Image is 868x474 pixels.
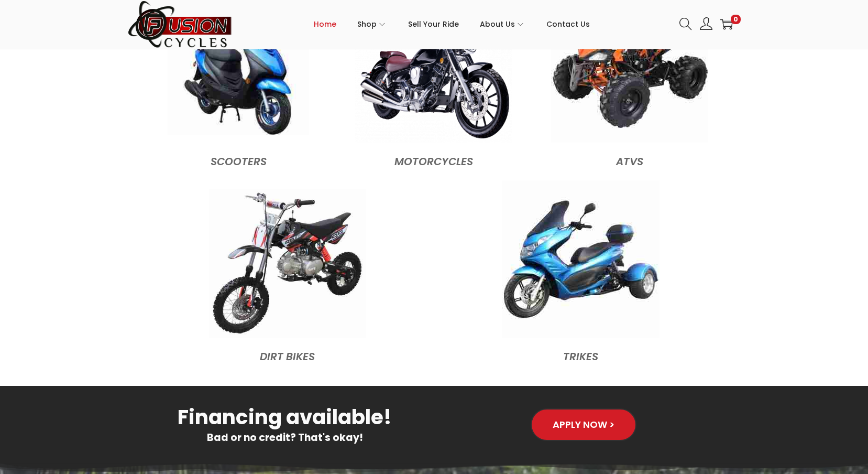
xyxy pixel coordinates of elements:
a: About Us [480,1,525,48]
a: Home [314,1,336,48]
span: Home [314,11,336,37]
span: Apply Now > [553,420,614,429]
h4: Bad or no credit? That's okay! [141,433,429,443]
figcaption: Dirt Bikes [146,342,429,365]
h3: Financing available! [141,407,429,427]
figcaption: Scooters [146,147,331,170]
figcaption: MOTORCYCLES [342,147,526,170]
a: 0 [720,18,733,30]
a: Shop [357,1,387,48]
span: About Us [480,11,515,37]
span: Contact Us [546,11,590,37]
a: Sell Your Ride [408,1,459,48]
span: Shop [357,11,377,37]
figcaption: ATVs [537,147,722,170]
a: Apply Now > [531,408,636,441]
nav: Primary navigation [233,1,672,48]
a: Contact Us [546,1,590,48]
span: Sell Your Ride [408,11,459,37]
figcaption: Trikes [440,342,722,365]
